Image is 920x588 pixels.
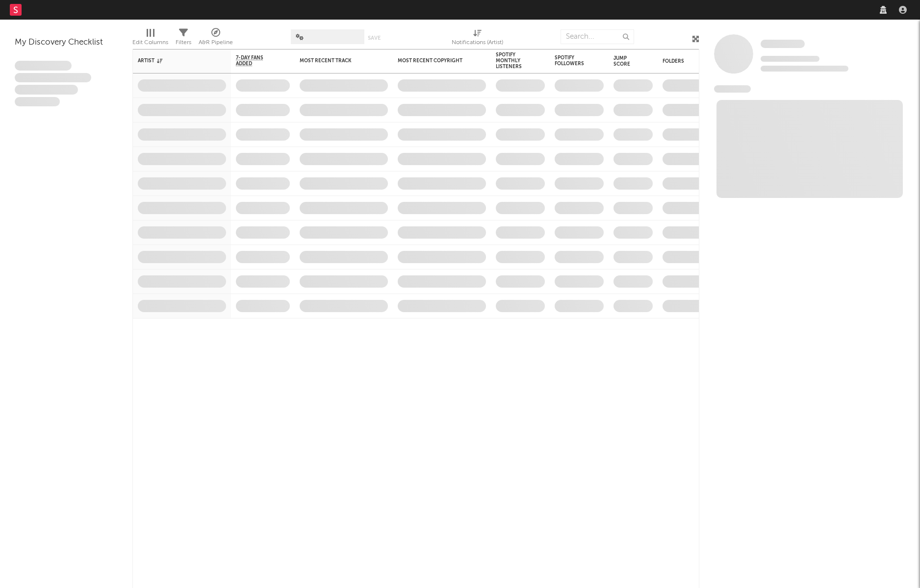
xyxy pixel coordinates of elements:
span: Tracking Since: [DATE] [761,56,819,62]
span: Aliquam viverra [15,97,60,107]
div: Edit Columns [132,37,168,49]
div: My Discovery Checklist [15,37,118,49]
button: Save [368,35,381,41]
div: A&R Pipeline [199,37,233,49]
div: Notifications (Artist) [452,37,503,49]
div: Filters [176,24,191,53]
a: Some Artist [761,39,805,49]
div: Most Recent Copyright [398,58,471,64]
div: Filters [176,37,191,49]
div: A&R Pipeline [199,24,233,53]
div: Spotify Monthly Listeners [496,52,530,70]
div: Notifications (Artist) [452,24,503,53]
span: Praesent ac interdum [15,85,78,95]
div: Spotify Followers [555,55,589,67]
span: News Feed [714,85,751,93]
div: Artist [138,58,211,64]
span: 0 fans last week [761,66,848,72]
div: Edit Columns [132,24,168,53]
div: Jump Score [613,55,638,67]
span: 7-Day Fans Added [236,55,275,67]
span: Some Artist [761,40,805,48]
div: Folders [663,58,736,64]
span: Lorem ipsum dolor [15,61,72,71]
span: Integer aliquet in purus et [15,73,91,83]
input: Search... [561,29,634,44]
div: Most Recent Track [300,58,373,64]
